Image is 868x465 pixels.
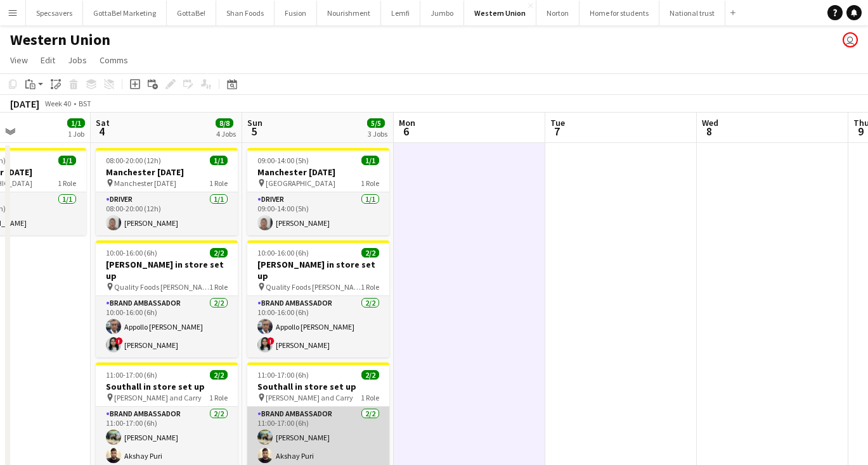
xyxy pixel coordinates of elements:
[114,282,209,292] span: Quality Foods [PERSON_NAME]
[317,1,381,25] button: Nourishment
[26,1,83,25] button: Specsavers
[83,1,167,25] button: GottaBe! Marketing
[361,156,379,165] span: 1/1
[367,118,385,128] span: 5/5
[209,178,228,188] span: 1 Role
[100,54,128,66] span: Comms
[209,282,228,292] span: 1 Role
[216,129,236,139] div: 4 Jobs
[267,337,275,345] span: !
[96,240,238,357] app-job-card: 10:00-16:00 (6h)2/2[PERSON_NAME] in store set up Quality Foods [PERSON_NAME]1 RoleBrand Ambassado...
[266,282,361,292] span: Quality Foods [PERSON_NAME]
[68,129,84,139] div: 1 Job
[5,52,33,68] a: View
[106,370,157,380] span: 11:00-17:00 (6h)
[247,117,262,128] span: Sun
[96,166,238,178] h3: Manchester [DATE]
[247,259,389,282] h3: [PERSON_NAME] in store set up
[167,1,216,25] button: GottaBe!
[67,118,85,128] span: 1/1
[10,30,110,49] h1: Western Union
[368,129,387,139] div: 3 Jobs
[381,1,420,25] button: Lemfi
[536,1,580,25] button: Norton
[96,192,238,235] app-card-role: Driver1/108:00-20:00 (12h)[PERSON_NAME]
[464,1,536,25] button: Western Union
[420,1,464,25] button: Jumbo
[210,370,228,380] span: 2/2
[79,99,91,108] div: BST
[548,124,565,139] span: 7
[361,178,379,188] span: 1 Role
[399,117,415,128] span: Mon
[58,178,76,188] span: 1 Role
[247,166,389,178] h3: Manchester [DATE]
[94,124,110,139] span: 4
[114,393,202,402] span: [PERSON_NAME] and Carry
[106,248,157,257] span: 10:00-16:00 (6h)
[94,52,133,68] a: Comms
[843,32,858,47] app-user-avatar: Booking & Talent Team
[96,381,238,392] h3: Southall in store set up
[96,296,238,357] app-card-role: Brand Ambassador2/210:00-16:00 (6h)Appollo [PERSON_NAME]![PERSON_NAME]
[247,148,389,235] app-job-card: 09:00-14:00 (5h)1/1Manchester [DATE] [GEOGRAPHIC_DATA]1 RoleDriver1/109:00-14:00 (5h)[PERSON_NAME]
[550,117,565,128] span: Tue
[702,117,718,128] span: Wed
[10,97,39,110] div: [DATE]
[700,124,718,139] span: 8
[361,393,379,402] span: 1 Role
[36,52,60,68] a: Edit
[210,156,228,165] span: 1/1
[209,393,228,402] span: 1 Role
[275,1,317,25] button: Fusion
[210,248,228,257] span: 2/2
[41,54,55,66] span: Edit
[245,124,262,139] span: 5
[266,393,353,402] span: [PERSON_NAME] and Carry
[266,178,335,188] span: [GEOGRAPHIC_DATA]
[247,296,389,357] app-card-role: Brand Ambassador2/210:00-16:00 (6h)Appollo [PERSON_NAME]![PERSON_NAME]
[10,54,28,66] span: View
[361,248,379,257] span: 2/2
[63,52,92,68] a: Jobs
[580,1,659,25] button: Home for students
[216,118,233,128] span: 8/8
[257,156,309,165] span: 09:00-14:00 (5h)
[247,381,389,392] h3: Southall in store set up
[397,124,415,139] span: 6
[42,99,74,108] span: Week 40
[361,282,379,292] span: 1 Role
[247,240,389,357] app-job-card: 10:00-16:00 (6h)2/2[PERSON_NAME] in store set up Quality Foods [PERSON_NAME]1 RoleBrand Ambassado...
[659,1,725,25] button: National trust
[115,337,123,345] span: !
[247,192,389,235] app-card-role: Driver1/109:00-14:00 (5h)[PERSON_NAME]
[216,1,275,25] button: Shan Foods
[96,117,110,128] span: Sat
[58,156,76,165] span: 1/1
[96,148,238,235] app-job-card: 08:00-20:00 (12h)1/1Manchester [DATE] Manchester [DATE]1 RoleDriver1/108:00-20:00 (12h)[PERSON_NAME]
[257,370,309,380] span: 11:00-17:00 (6h)
[114,178,176,188] span: Manchester [DATE]
[96,259,238,282] h3: [PERSON_NAME] in store set up
[361,370,379,380] span: 2/2
[68,54,87,66] span: Jobs
[257,248,309,257] span: 10:00-16:00 (6h)
[106,156,161,165] span: 08:00-20:00 (12h)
